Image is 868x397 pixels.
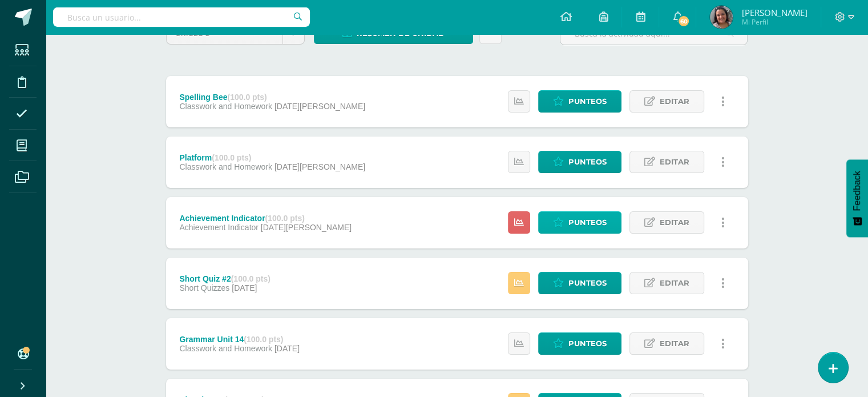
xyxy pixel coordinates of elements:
div: Achievement Indicator [179,214,352,223]
a: Punteos [538,272,621,294]
strong: (100.0 pts) [265,214,305,223]
span: [DATE][PERSON_NAME] [261,223,352,232]
strong: (100.0 pts) [212,153,251,162]
strong: (100.0 pts) [231,274,271,283]
span: [DATE][PERSON_NAME] [274,102,365,111]
div: Platform [179,153,365,162]
a: Punteos [538,90,621,113]
span: 60 [677,15,690,27]
span: Editar [660,151,689,173]
span: [PERSON_NAME] [741,7,807,18]
div: Spelling Bee [179,93,365,102]
a: Punteos [538,332,621,355]
img: 066e979071ea18f9c4515e0abac91b39.png [710,6,733,29]
span: Short Quizzes [179,283,229,292]
span: Punteos [568,91,607,112]
span: Punteos [568,333,607,354]
span: Classwork and Homework [179,344,272,353]
span: Classwork and Homework [179,162,272,171]
span: Feedback [852,171,862,211]
span: Editar [660,272,689,294]
input: Busca un usuario... [53,7,310,27]
span: [DATE] [274,344,300,353]
div: Short Quiz #2 [179,274,270,283]
a: Punteos [538,151,621,173]
span: Editar [660,333,689,354]
a: Punteos [538,211,621,234]
span: Editar [660,212,689,233]
span: Mi Perfil [741,17,807,27]
strong: (100.0 pts) [244,335,283,344]
span: Punteos [568,212,607,233]
span: Punteos [568,272,607,294]
span: [DATE] [232,283,257,292]
div: Grammar Unit 14 [179,335,300,344]
button: Feedback - Mostrar encuesta [846,159,868,237]
span: Classwork and Homework [179,102,272,111]
strong: (100.0 pts) [227,93,267,102]
span: Editar [660,91,689,112]
span: [DATE][PERSON_NAME] [274,162,365,171]
span: Punteos [568,151,607,173]
span: Achievement Indicator [179,223,259,232]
